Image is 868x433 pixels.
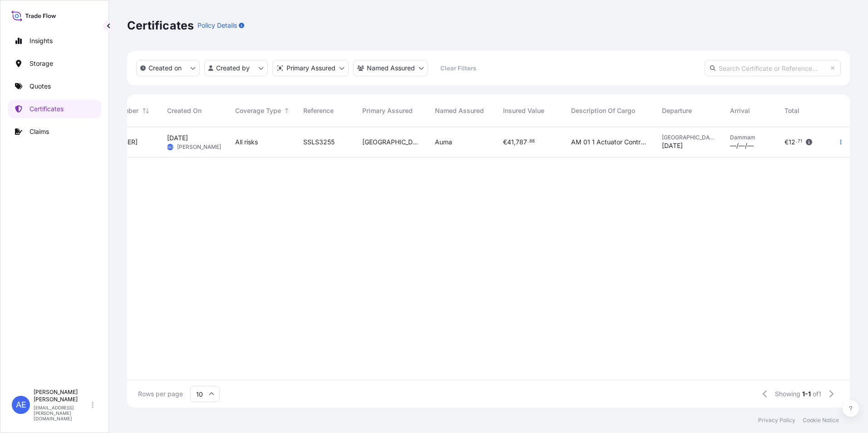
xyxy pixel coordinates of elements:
span: [GEOGRAPHIC_DATA] [362,138,420,147]
p: Certificates [30,104,64,113]
span: Created On [167,106,202,115]
a: Certificates [8,100,101,118]
span: 1-1 [802,389,811,399]
span: Departure [662,106,692,115]
p: Claims [30,127,49,136]
p: Named Assured [367,64,415,73]
button: Sort [283,105,294,116]
span: 12 [789,139,795,145]
a: Quotes [8,77,101,95]
span: AES [167,143,174,152]
span: Dammam [730,134,770,141]
span: 787 [516,139,527,145]
span: [GEOGRAPHIC_DATA] [662,134,715,141]
a: Privacy Policy [758,417,795,424]
p: [PERSON_NAME] [PERSON_NAME] [34,389,90,403]
span: Showing [775,389,800,399]
span: All risks [235,138,258,147]
span: 41 [507,139,514,145]
span: Total [784,106,799,115]
p: Clear Filters [440,64,476,73]
input: Search Certificate or Reference... [705,60,841,76]
p: Created on [148,64,182,73]
span: € [784,139,789,145]
p: Policy Details [197,21,237,30]
span: AM 01 1 Actuator Controls AUMA 1 MATIC [571,138,647,147]
a: Insights [8,32,101,50]
span: . [796,140,797,143]
p: Insights [30,36,53,45]
a: Claims [8,123,101,141]
span: —/—/— [730,141,754,150]
button: createdBy Filter options [204,60,268,76]
p: Primary Assured [286,64,335,73]
span: Primary Assured [362,106,413,115]
span: of 1 [813,389,821,399]
span: AE [16,400,26,409]
span: Arrival [730,106,750,115]
span: Named Assured [435,106,484,115]
span: [PERSON_NAME] [177,143,221,151]
p: [EMAIL_ADDRESS][PERSON_NAME][DOMAIN_NAME] [34,405,90,421]
span: . [528,140,529,143]
button: distributor Filter options [272,60,349,76]
span: 71 [798,140,802,143]
span: Rows per page [138,389,183,399]
span: SSLS3255 [303,138,335,147]
p: Quotes [30,82,51,91]
p: Created by [216,64,250,73]
button: Clear Filters [433,61,483,75]
a: Cookie Notice [803,417,839,424]
p: Certificates [127,18,194,33]
span: Auma [435,138,452,147]
span: Coverage Type [235,106,281,115]
span: [DATE] [167,133,188,143]
button: cargoOwner Filter options [353,60,428,76]
p: Storage [30,59,53,68]
span: Description Of Cargo [571,106,635,115]
span: 88 [529,140,535,143]
button: Sort [140,105,151,116]
button: createdOn Filter options [136,60,200,76]
span: [DATE] [662,141,683,150]
span: , [514,139,516,145]
span: € [503,139,507,145]
span: Insured Value [503,106,544,115]
a: Storage [8,54,101,73]
span: Reference [303,106,334,115]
